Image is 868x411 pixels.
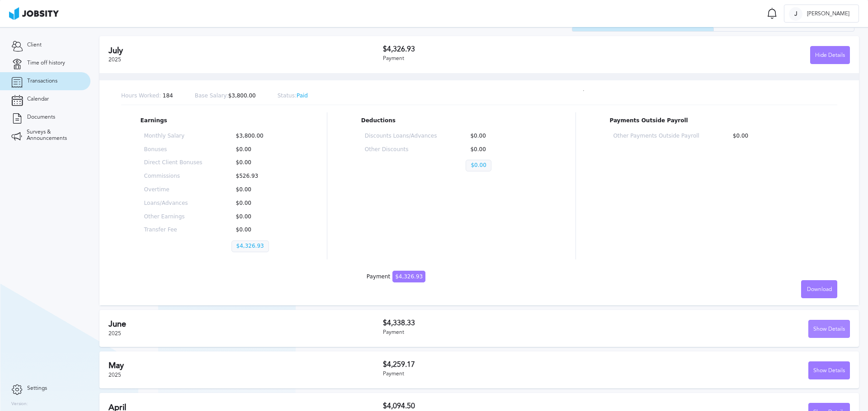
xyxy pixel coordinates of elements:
[784,5,859,23] button: J[PERSON_NAME]
[466,160,491,171] p: $0.00
[808,320,850,338] button: Show Details
[108,330,121,337] span: 2025
[27,385,47,392] span: Settings
[231,240,269,252] p: $4,326.93
[27,42,42,48] span: Client
[9,7,59,20] img: ab4bad089aa723f57921c736e9817d99.png
[231,187,290,193] p: $0.00
[383,402,617,410] h3: $4,094.50
[121,92,161,99] span: Hours Worked:
[728,133,814,139] p: $0.00
[231,133,290,139] p: $3,800.00
[365,133,437,139] p: Discounts Loans/Advances
[27,129,79,142] span: Surveys & Announcements
[144,214,203,220] p: Other Earnings
[11,402,28,407] label: Version:
[27,96,49,102] span: Calendar
[231,160,290,166] p: $0.00
[144,133,203,139] p: Monthly Salary
[609,118,818,124] p: Payments Outside Payroll
[144,160,203,166] p: Direct Client Bonuses
[613,133,699,139] p: Other Payments Outside Payroll
[27,78,57,84] span: Transactions
[144,227,203,233] p: Transfer Fee
[231,227,290,233] p: $0.00
[383,329,617,336] div: Payment
[108,56,121,63] span: 2025
[809,320,849,338] div: Show Details
[108,361,383,370] h2: May
[144,187,203,193] p: Overtime
[361,118,542,124] p: Deductions
[365,147,437,153] p: Other Discounts
[383,45,617,53] h3: $4,326.93
[802,11,854,17] span: [PERSON_NAME]
[231,200,290,207] p: $0.00
[231,173,290,180] p: $526.93
[278,93,308,99] p: Paid
[466,147,538,153] p: $0.00
[141,118,293,124] p: Earnings
[144,200,203,207] p: Loans/Advances
[231,214,290,220] p: $0.00
[195,92,228,99] span: Base Salary:
[108,46,383,55] h2: July
[789,7,802,21] div: J
[231,147,290,153] p: $0.00
[810,46,850,64] button: Hide Details
[108,319,383,329] h2: June
[27,60,65,66] span: Time off history
[466,133,538,139] p: $0.00
[108,372,121,378] span: 2025
[383,371,617,377] div: Payment
[121,93,173,99] p: 184
[144,173,203,180] p: Commissions
[144,147,203,153] p: Bonuses
[383,360,617,369] h3: $4,259.17
[801,280,837,298] button: Download
[278,92,297,99] span: Status:
[807,286,832,293] span: Download
[392,271,425,282] span: $4,326.93
[383,55,617,62] div: Payment
[195,93,256,99] p: $3,800.00
[383,319,617,327] h3: $4,338.33
[808,361,850,379] button: Show Details
[367,274,425,280] div: Payment
[27,114,55,120] span: Documents
[99,16,572,29] h2: 2025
